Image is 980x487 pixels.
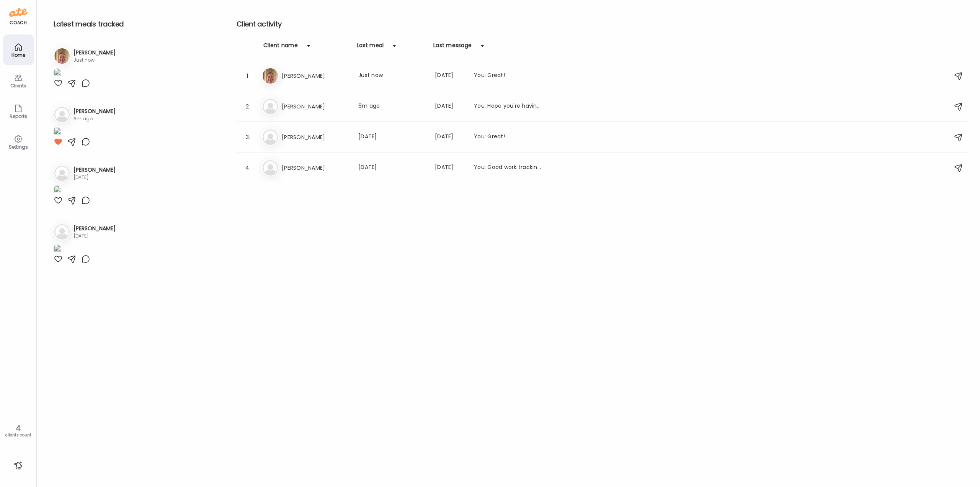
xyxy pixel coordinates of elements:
div: Just now [73,57,116,64]
img: bg-avatar-default.svg [54,166,70,181]
h2: Client activity [237,18,968,30]
img: avatars%2FPltaLHtbMRdY6hvW1cLZ4xjFVjV2 [263,68,278,84]
div: 1. [243,71,253,80]
img: ate [9,6,28,18]
div: You: Hope you're having a good week, [PERSON_NAME]! Keep me updated on how you're sleep routine i... [474,102,541,111]
div: 6m ago [358,102,426,111]
div: 2. [243,102,253,111]
div: 3. [243,133,253,142]
h3: [PERSON_NAME] [282,163,349,172]
div: [DATE] [435,163,465,172]
div: You: Great! [474,133,541,142]
img: avatars%2FPltaLHtbMRdY6hvW1cLZ4xjFVjV2 [54,48,70,64]
div: You: Great! [474,71,541,80]
div: [DATE] [73,233,116,239]
div: [DATE] [435,71,465,80]
div: Reports [5,114,32,119]
h2: Latest meals tracked [54,18,209,30]
h3: [PERSON_NAME] [73,49,116,57]
div: 4 [3,423,34,433]
div: [DATE] [358,163,426,172]
div: Last meal [357,41,384,54]
img: bg-avatar-default.svg [54,224,70,239]
img: bg-avatar-default.svg [263,160,278,175]
div: coach [10,20,27,26]
div: You: Good work tracking your weight, [PERSON_NAME]! See how it goes connecting your sleep data al... [474,163,541,172]
h3: [PERSON_NAME] [282,102,349,111]
div: Last message [433,41,472,54]
div: Clients [5,83,32,88]
img: bg-avatar-default.svg [263,99,278,114]
h3: [PERSON_NAME] [73,166,116,174]
div: 6m ago [73,115,116,122]
div: Client name [263,41,298,54]
div: 4. [243,163,253,172]
img: images%2Fxwqr9VqbgPh8Zr803ZyoomJaGWJ2%2FLZQHZ637FcLCp5YBdGsA%2F9tePo4SJlRS200OKIFWh_1080 [54,185,61,196]
h3: [PERSON_NAME] [282,71,349,80]
img: images%2FflEIjWeSb8ZGtLJO4JPNydGjhoE2%2FIw73FBGoQTAwkG6U2TGS%2FJQD4d8oIPoLa3tmXXIZp_1080 [54,127,61,137]
img: bg-avatar-default.svg [54,107,70,122]
h3: [PERSON_NAME] [73,107,116,115]
img: bg-avatar-default.svg [263,130,278,145]
div: [DATE] [435,102,465,111]
div: Just now [358,71,426,80]
div: Settings [5,144,32,149]
h3: [PERSON_NAME] [282,133,349,142]
div: Home [5,52,32,57]
div: [DATE] [73,174,116,181]
img: images%2FwhZvoUYUhPXR7I3WqNLuoUKhDjI3%2F1Kblzlik3r1jW9oNnSGy%2FGeV1xBasukTN5zzg9gza_1080 [54,244,61,254]
h3: [PERSON_NAME] [73,225,116,233]
div: clients count [3,433,34,438]
div: [DATE] [435,133,465,142]
img: images%2FPltaLHtbMRdY6hvW1cLZ4xjFVjV2%2FVA0gpAgtLttpIY24xk9q%2Foo33izWyoEEHmGqqxwfV_1080 [54,68,61,79]
div: [DATE] [358,133,426,142]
